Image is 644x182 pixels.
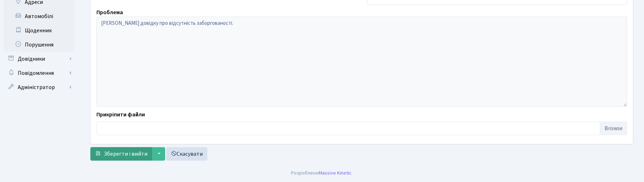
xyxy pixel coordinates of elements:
[4,38,74,52] a: Порушення
[4,80,74,94] a: Адміністратор
[319,169,352,177] a: Massive Kinetic
[104,150,147,158] span: Зберегти і вийти
[90,147,152,161] button: Зберегти і вийти
[96,110,145,119] label: Прикріпити файли
[4,9,74,23] a: Автомобілі
[96,17,627,107] textarea: [PERSON_NAME] довідку про відсутність заборгованості.
[96,8,123,17] label: Проблема
[166,147,207,161] a: Скасувати
[4,23,74,38] a: Щоденник
[4,52,74,66] a: Довідники
[291,169,353,177] div: Розроблено .
[4,66,74,80] a: Повідомлення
